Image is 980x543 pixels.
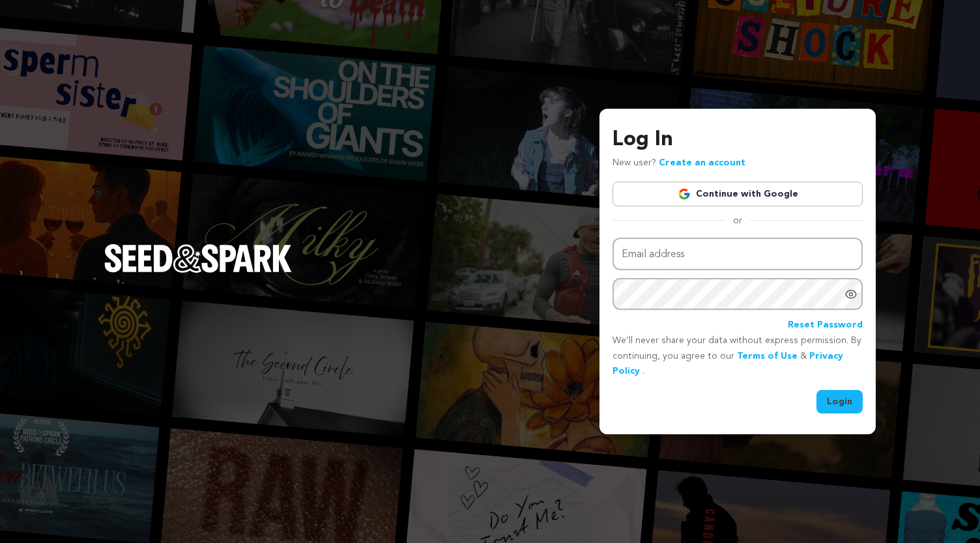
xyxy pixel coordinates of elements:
[612,124,863,156] h3: Log In
[612,333,863,380] p: We’ll never share your data without express permission. By continuing, you agree to our & .
[104,244,292,273] img: Seed&Spark Logo
[737,352,798,361] a: Terms of Use
[104,244,292,299] a: Seed&Spark Homepage
[612,238,863,271] input: Email address
[788,318,863,333] a: Reset Password
[816,390,863,413] button: Login
[678,188,691,201] img: Google logo
[659,158,745,167] a: Create an account
[612,182,863,206] a: Continue with Google
[612,156,745,171] p: New user?
[725,214,750,227] span: or
[844,288,857,301] a: Show password as plain text. Warning: this will display your password on the screen.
